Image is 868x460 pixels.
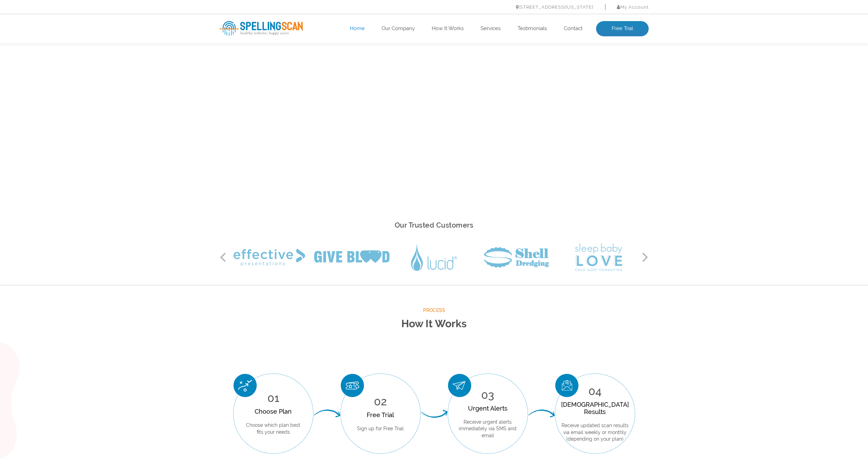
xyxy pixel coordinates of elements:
span: 02 [374,395,387,408]
img: Choose Plan [234,374,257,397]
div: Urgent Alerts [458,405,517,412]
p: Receive updated scan results via email weekly or monthly (depending on your plan) [561,422,629,443]
p: Receive urgent alerts immediately via SMS and email [458,419,517,439]
img: Free Trial [341,374,364,397]
span: Process [220,306,649,315]
span: 01 [267,392,279,404]
button: Next [642,252,649,263]
img: Give Blood [314,250,390,264]
img: Lucid [411,244,457,271]
div: [DEMOGRAPHIC_DATA] Results [561,401,629,415]
p: Sign up for Free Trial [357,425,404,432]
div: Free Trial [357,411,404,418]
img: Urgent Alerts [448,374,471,397]
button: Previous [220,252,227,263]
span: 04 [588,385,602,397]
img: Effective [234,249,305,266]
img: Shell Dredging [484,247,549,268]
p: Choose which plan best fits your needs [244,422,303,435]
h2: Our Trusted Customers [220,219,649,231]
div: Choose Plan [244,408,303,415]
img: Scan Result [555,374,578,397]
span: 03 [481,388,494,401]
h2: How It Works [220,315,649,333]
img: Sleep Baby Love [575,243,622,271]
